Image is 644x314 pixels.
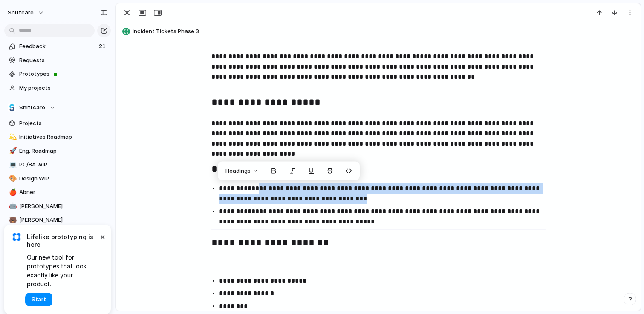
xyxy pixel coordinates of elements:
[9,132,15,142] div: 💫
[19,160,108,169] span: PO/BA WIP
[32,295,46,304] span: Start
[8,133,16,141] button: 💫
[4,145,111,157] a: 🚀Eng. Roadmap
[8,147,16,155] button: 🚀
[4,68,111,80] a: Prototypes
[8,174,16,183] button: 🎨
[4,214,111,226] a: 🐻[PERSON_NAME]
[27,253,98,288] span: Our new tool for prototypes that look exactly like your product.
[19,202,108,211] span: [PERSON_NAME]
[99,42,107,51] span: 21
[4,131,111,143] a: 💫Initiatives Roadmap
[4,172,111,185] a: 🎨Design WIP
[19,70,108,78] span: Prototypes
[120,25,637,38] button: Incident Tickets Phase 3
[220,164,263,178] button: Headings
[8,9,34,17] span: shiftcare
[97,231,107,242] button: Dismiss
[19,84,108,92] span: My projects
[4,186,111,199] a: 🍎Abner
[225,167,251,175] span: Headings
[4,40,111,53] a: Feedback21
[4,6,49,20] button: shiftcare
[19,119,108,128] span: Projects
[8,202,16,211] button: 🤖
[8,188,16,197] button: 🍎
[19,188,108,197] span: Abner
[19,174,108,183] span: Design WIP
[27,233,98,248] span: Lifelike prototyping is here
[9,215,15,225] div: 🐻
[9,188,15,197] div: 🍎
[19,216,108,224] span: [PERSON_NAME]
[4,117,111,130] a: Projects
[25,293,52,306] button: Start
[8,216,16,224] button: 🐻
[9,174,15,183] div: 🎨
[9,201,15,211] div: 🤖
[4,82,111,94] a: My projects
[19,133,108,141] span: Initiatives Roadmap
[9,160,15,170] div: 💻
[133,27,637,36] span: Incident Tickets Phase 3
[4,158,111,171] a: 💻PO/BA WIP
[9,146,15,156] div: 🚀
[8,160,16,169] button: 💻
[4,101,111,114] button: Shiftcare
[4,200,111,213] a: 🤖[PERSON_NAME]
[19,147,108,155] span: Eng. Roadmap
[19,56,108,65] span: Requests
[4,54,111,67] a: Requests
[19,42,96,51] span: Feedback
[19,103,45,112] span: Shiftcare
